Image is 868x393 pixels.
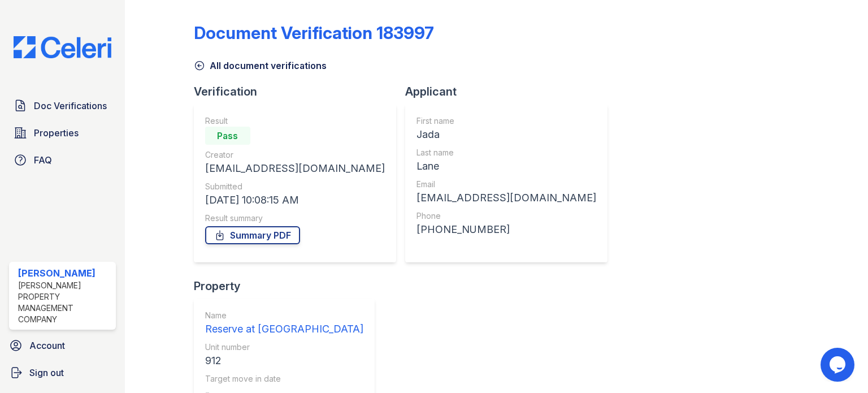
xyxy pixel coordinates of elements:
div: [PERSON_NAME] Property Management Company [18,280,111,325]
div: Last name [416,147,596,158]
span: Doc Verifications [34,99,107,113]
div: Verification [194,84,405,100]
div: Result summary [205,213,385,224]
span: Properties [34,126,79,140]
div: [DATE] 10:08:15 AM [205,192,385,208]
a: Name Reserve at [GEOGRAPHIC_DATA] [205,310,363,337]
div: Name [205,310,363,321]
span: FAQ [34,153,52,167]
a: Sign out [5,361,120,384]
div: Applicant [405,84,617,100]
a: Properties [9,122,116,144]
a: All document verifications [194,59,327,72]
div: Submitted [205,181,385,192]
div: Lane [416,158,596,174]
img: CE_Logo_Blue-a8612792a0a2168367f1c8372b55b34899dd931a85d93a1a3d3e32e68fde9ad4.png [5,36,120,58]
div: [EMAIL_ADDRESS][DOMAIN_NAME] [205,161,385,176]
div: Document Verification 183997 [194,23,434,43]
div: [PHONE_NUMBER] [416,222,596,237]
a: Account [5,334,120,357]
div: Phone [416,210,596,222]
div: 912 [205,353,363,369]
div: Jada [416,127,596,142]
div: Creator [205,149,385,161]
iframe: chat widget [821,348,857,382]
span: Account [29,339,65,352]
div: Unit number [205,342,363,353]
div: [PERSON_NAME] [18,266,111,280]
a: Summary PDF [205,226,300,244]
a: FAQ [9,149,116,171]
div: Property [194,278,384,294]
div: Reserve at [GEOGRAPHIC_DATA] [205,321,363,337]
div: Result [205,115,385,127]
div: Email [416,179,596,190]
div: First name [416,115,596,127]
span: Sign out [29,366,64,379]
div: Pass [205,127,250,145]
div: [EMAIL_ADDRESS][DOMAIN_NAME] [416,190,596,206]
a: Doc Verifications [9,94,116,117]
div: Target move in date [205,373,363,385]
